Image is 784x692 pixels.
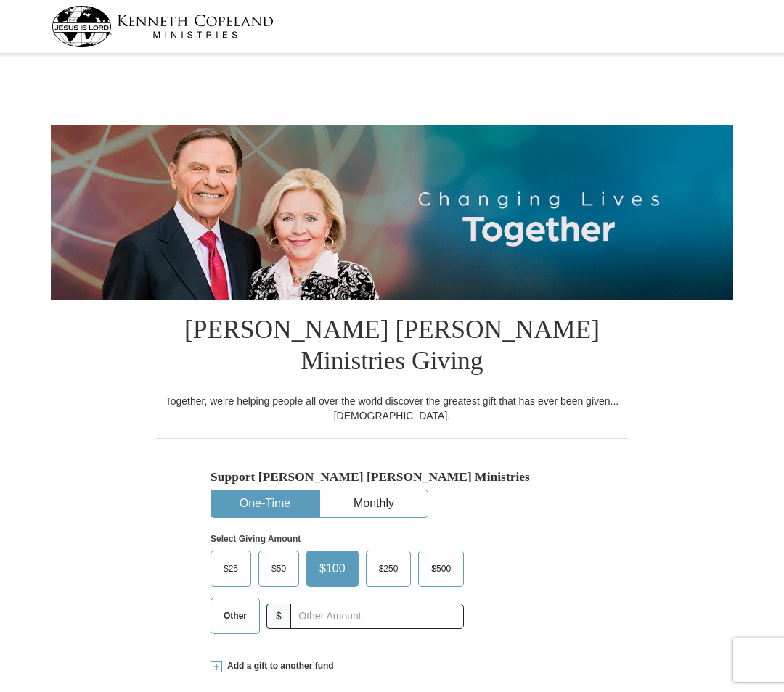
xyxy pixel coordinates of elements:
[312,558,353,580] span: $100
[211,469,573,485] h5: Support [PERSON_NAME] [PERSON_NAME] Ministries
[156,394,628,423] div: Together, we're helping people all over the world discover the greatest gift that has ever been g...
[222,660,334,672] span: Add a gift to another fund
[211,534,301,544] strong: Select Giving Amount
[264,558,293,580] span: $50
[372,558,406,580] span: $250
[320,490,428,517] button: Monthly
[216,558,245,580] span: $25
[216,605,254,627] span: Other
[156,300,628,394] h1: [PERSON_NAME] [PERSON_NAME] Ministries Giving
[211,490,319,517] button: One-Time
[52,6,274,47] img: kcm-header-logo.svg
[290,604,464,629] input: Other Amount
[266,604,291,629] span: $
[424,558,458,580] span: $500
